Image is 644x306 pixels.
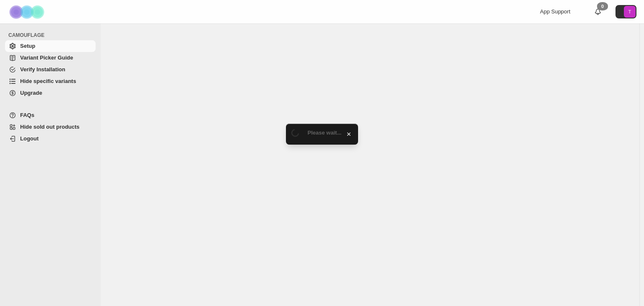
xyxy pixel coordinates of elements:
span: Hide specific variants [20,78,76,84]
a: Hide sold out products [5,121,96,133]
a: Variant Picker Guide [5,52,96,64]
a: FAQs [5,109,96,121]
a: 0 [594,8,602,16]
span: Setup [20,43,35,49]
a: Hide specific variants [5,75,96,87]
span: Avatar with initials T [624,6,636,18]
img: Camouflage [7,0,49,23]
a: Setup [5,40,96,52]
span: Hide sold out products [20,124,80,130]
span: Please wait... [308,130,342,136]
span: FAQs [20,112,34,118]
span: Verify Installation [20,66,65,73]
span: Logout [20,135,39,142]
text: T [628,9,631,14]
button: Avatar with initials T [615,5,636,18]
a: Verify Installation [5,64,96,75]
span: Upgrade [20,90,42,96]
a: Upgrade [5,87,96,99]
div: 0 [597,2,608,10]
span: CAMOUFLAGE [8,32,96,39]
span: App Support [540,8,570,15]
span: Variant Picker Guide [20,54,73,61]
a: Logout [5,133,96,145]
